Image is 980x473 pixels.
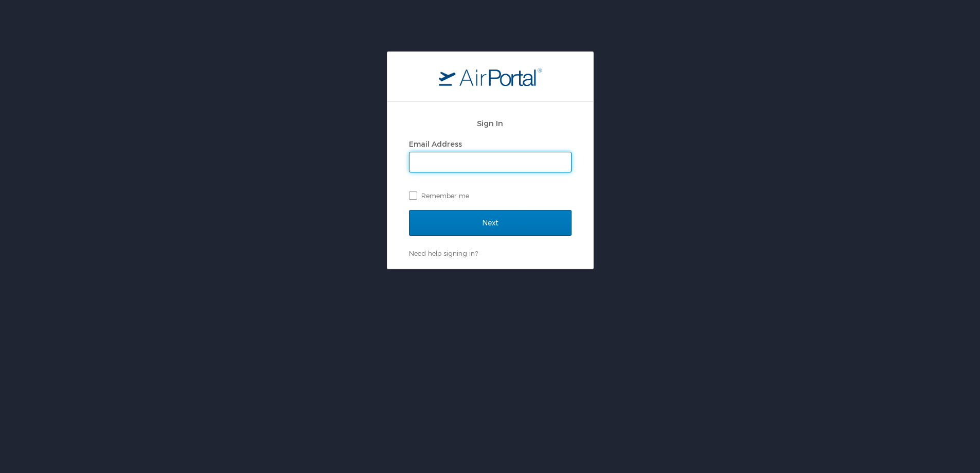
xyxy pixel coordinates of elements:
a: Need help signing in? [409,249,478,257]
img: logo [439,67,542,86]
label: Email Address [409,139,462,148]
input: Next [409,210,572,236]
label: Remember me [409,188,572,203]
h2: Sign In [409,117,572,129]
